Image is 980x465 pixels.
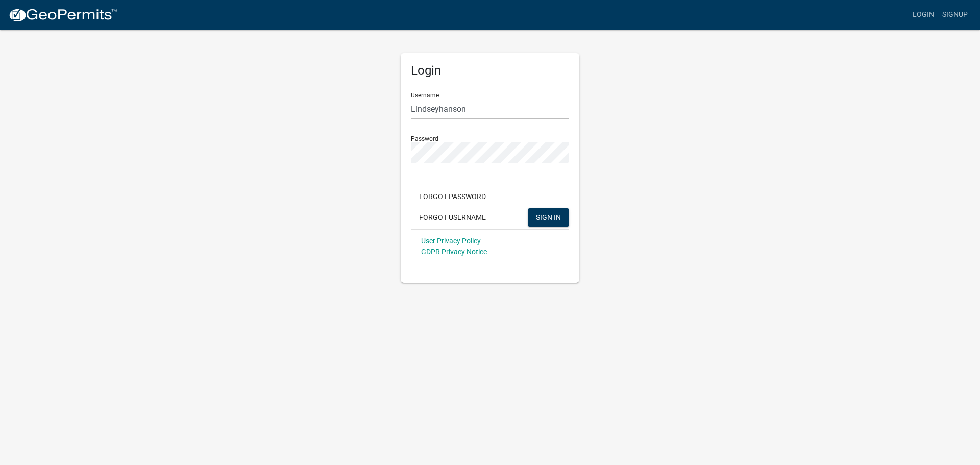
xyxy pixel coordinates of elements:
[909,5,938,25] a: Login
[411,63,569,78] h5: Login
[421,237,481,245] a: User Privacy Policy
[528,208,569,227] button: SIGN IN
[411,187,494,206] button: Forgot Password
[421,248,487,256] a: GDPR Privacy Notice
[536,213,561,221] span: SIGN IN
[938,5,972,25] a: Signup
[411,208,494,227] button: Forgot Username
